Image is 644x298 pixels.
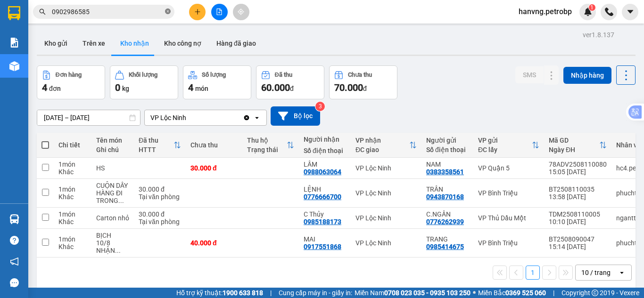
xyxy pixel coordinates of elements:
div: 0988063064 [304,168,341,176]
div: ĐC giao [355,146,409,153]
span: close-circle [165,8,171,16]
div: TRANG [426,235,469,243]
span: 60.000 [261,82,290,93]
span: question-circle [10,236,19,245]
span: plus [194,8,201,15]
div: 30.000 đ [190,164,238,172]
div: 0776262939 [426,218,464,226]
div: Số điện thoại [304,147,346,154]
div: 10/8 NHẬN HÀNG [96,239,129,254]
img: warehouse-icon [9,61,19,71]
span: kg [122,85,129,92]
span: ... [118,197,124,204]
div: Khác [58,243,87,250]
span: 0 [115,82,120,93]
svg: Clear value [243,114,250,121]
span: Miền Nam [355,288,471,298]
div: VP Lộc Ninh [355,189,417,197]
span: Hỗ trợ kỹ thuật: [176,288,263,298]
div: 1 món [58,185,87,193]
span: Miền Bắc [478,288,546,298]
div: Đơn hàng [56,72,82,78]
div: Mã GD [549,137,599,144]
th: Toggle SortBy [473,133,544,158]
span: ⚪️ [473,291,476,295]
span: đ [290,85,294,92]
div: BT2508090047 [549,235,607,243]
div: TRÂN [426,185,469,193]
div: VP Quận 5 [478,164,539,172]
div: Đã thu [275,72,292,78]
span: đơn [49,85,61,92]
div: 1 món [58,161,87,168]
div: 13:58 [DATE] [549,193,607,201]
span: copyright [592,290,598,296]
div: 15:05 [DATE] [549,168,607,176]
div: Khác [58,218,87,226]
div: Khác [58,168,87,176]
img: phone-icon [605,8,613,16]
span: file-add [216,8,223,15]
img: warehouse-icon [9,214,19,224]
sup: 1 [589,4,595,11]
div: 0383358561 [426,168,464,176]
div: HTTT [139,146,173,153]
button: Đơn hàng4đơn [37,65,105,99]
div: BỊCH [96,232,129,239]
span: | [270,288,272,298]
sup: 3 [315,102,325,111]
div: Ngày ĐH [549,146,599,153]
span: message [10,278,19,287]
div: 10:10 [DATE] [549,218,607,226]
button: file-add [211,4,228,20]
div: Chưa thu [190,141,238,149]
div: BT2508110035 [549,185,607,193]
strong: 0708 023 035 - 0935 103 250 [384,289,471,297]
div: C Thủy [304,210,346,218]
span: 4 [188,82,193,93]
span: đ [363,85,367,92]
div: Đã thu [139,137,173,144]
img: icon-new-feature [584,8,592,16]
div: Ghi chú [96,146,129,153]
span: notification [10,257,19,266]
svg: open [253,114,261,121]
div: TDM2508110005 [549,210,607,218]
div: 1 món [58,210,87,218]
div: Số điện thoại [426,146,469,153]
span: 70.000 [334,82,363,93]
div: NAM [426,161,469,168]
button: Kho nhận [113,32,157,55]
div: MAI [304,235,346,243]
button: Chưa thu70.000đ [329,65,397,99]
span: search [39,8,46,15]
div: HS [96,164,129,172]
div: HÀNG ĐI TRONG NGÀY [96,189,129,204]
div: VP nhận [355,137,409,144]
div: VP Lộc Ninh [355,239,417,247]
div: 30.000 đ [139,210,181,218]
img: solution-icon [9,38,19,48]
button: Đã thu60.000đ [256,65,324,99]
div: Carton nhỏ [96,214,129,222]
div: 0776666700 [304,193,341,201]
div: Chưa thu [348,72,372,78]
div: LỆNH [304,185,346,193]
div: Trạng thái [247,146,287,153]
button: Số lượng4món [183,65,251,99]
span: Cung cấp máy in - giấy in: [279,288,352,298]
img: logo-vxr [8,6,20,20]
button: Kho công nợ [157,32,209,55]
button: 1 [526,266,540,280]
div: 78ADV2508110080 [549,161,607,168]
span: caret-down [626,8,635,16]
div: Số lượng [202,72,226,78]
div: Người nhận [304,136,346,143]
div: 15:14 [DATE] [549,243,607,250]
div: Thu hộ [247,137,287,144]
button: Kho gửi [37,32,75,55]
button: aim [233,4,249,20]
div: VP Lộc Ninh [355,164,417,172]
div: LÂM [304,161,346,168]
input: Selected VP Lộc Ninh. [187,113,188,122]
